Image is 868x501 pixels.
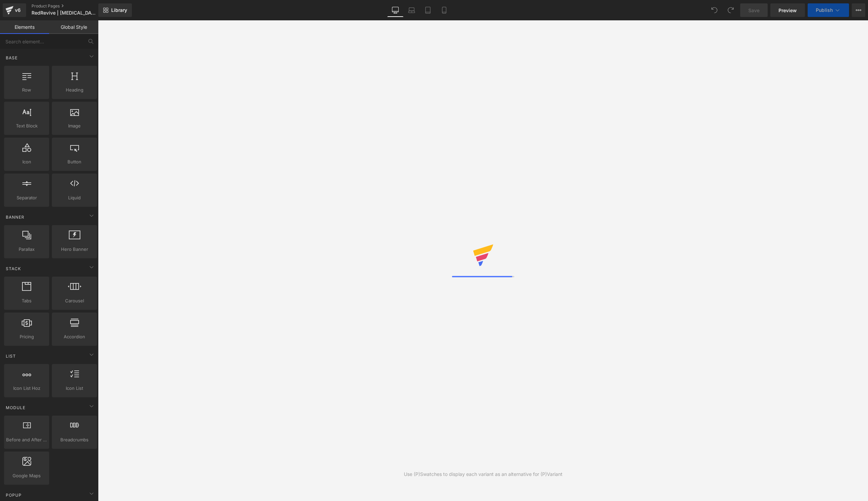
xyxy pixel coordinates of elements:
[14,6,22,15] div: v6
[6,385,47,392] span: Icon List Hoz
[5,404,26,411] span: Module
[404,470,563,478] div: Use (P)Swatches to display each variant as an alternative for (P)Variant
[6,122,47,129] span: Text Block
[6,333,47,340] span: Pricing
[3,3,26,17] a: v6
[6,246,47,253] span: Parallax
[748,7,759,14] span: Save
[808,3,849,17] button: Publish
[5,492,22,498] span: Popup
[54,86,95,94] span: Heading
[54,385,95,392] span: Icon List
[5,265,22,272] span: Stack
[54,158,95,165] span: Button
[708,3,721,17] button: Undo
[724,3,737,17] button: Redo
[5,55,18,61] span: Base
[403,3,420,17] a: Laptop
[816,7,833,13] span: Publish
[5,353,17,359] span: List
[111,7,127,13] span: Library
[436,3,452,17] a: Mobile
[54,436,95,443] span: Breadcrumbs
[6,297,47,304] span: Tabs
[49,20,98,34] a: Global Style
[54,246,95,253] span: Hero Banner
[770,3,805,17] a: Preview
[6,194,47,201] span: Separator
[5,214,25,220] span: Banner
[778,7,797,14] span: Preview
[54,194,95,201] span: Liquid
[387,3,403,17] a: Desktop
[420,3,436,17] a: Tablet
[32,3,109,9] a: Product Pages
[98,3,132,17] a: New Library
[6,472,47,479] span: Google Maps
[54,333,95,340] span: Accordion
[6,86,47,94] span: Row
[54,297,95,304] span: Carousel
[852,3,865,17] button: More
[32,10,96,16] span: RedRevive | [MEDICAL_DATA]
[6,436,47,443] span: Before and After Images
[6,158,47,165] span: Icon
[54,122,95,129] span: Image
